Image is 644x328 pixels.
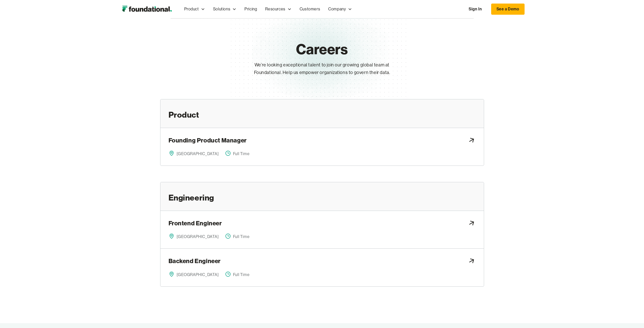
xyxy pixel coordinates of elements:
div: Resources [265,6,285,12]
a: Pricing [240,1,261,17]
div: Full Time [233,271,250,278]
a: career item link [160,211,484,249]
h1: Careers [296,44,348,55]
div: Solutions [213,6,230,12]
div: Solutions [209,1,240,17]
h2: Engineering [169,192,214,203]
div: Company [324,1,356,17]
h3: Founding Product Manager [169,136,247,146]
div: [GEOGRAPHIC_DATA] [177,151,219,157]
div: Resources [261,1,295,17]
div: Full Time [233,151,250,157]
div: Full Time [233,233,250,240]
div: Product [180,1,209,17]
a: career item link [160,248,484,286]
a: carrer item link [160,128,484,166]
a: See a Demo [491,4,525,15]
div: Product [184,6,199,12]
h3: Backend Engineer [169,257,221,267]
a: home [120,4,174,14]
div: [GEOGRAPHIC_DATA] [177,233,219,240]
a: Sign In [464,4,487,14]
div: Company [328,6,346,12]
h2: Product [169,110,199,120]
p: We’re looking exceptional talent to join our growing global team at Foundational. Help us empower... [251,61,393,76]
a: Customers [296,1,324,17]
img: Foundational Logo [120,4,174,14]
div: [GEOGRAPHIC_DATA] [177,271,219,278]
h3: Frontend Engineer [169,219,222,229]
